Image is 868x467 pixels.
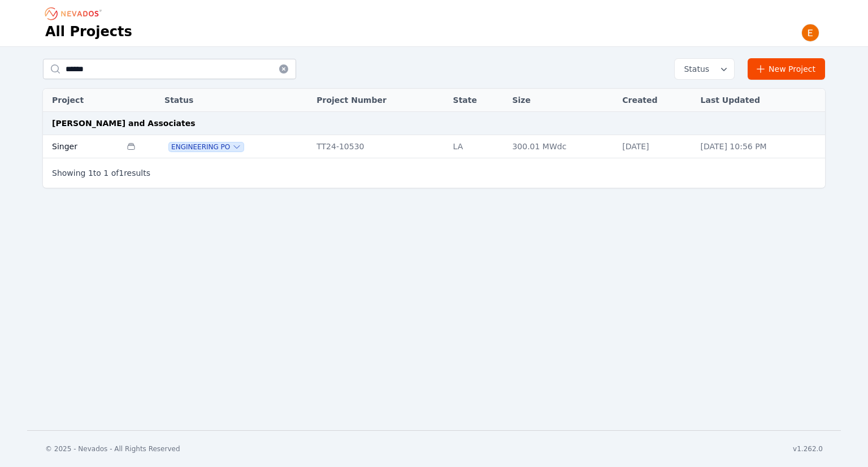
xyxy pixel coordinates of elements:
[45,23,132,41] h1: All Projects
[103,168,108,178] span: 1
[695,89,825,112] th: Last Updated
[695,135,825,158] td: [DATE] 10:56 PM
[448,135,507,158] td: LA
[311,135,447,158] td: TT24-10530
[506,89,617,112] th: Size
[43,135,825,158] tr: SingerEngineering POTT24-10530LA300.01 MWdc[DATE][DATE] 10:56 PM
[748,58,825,80] a: New Project
[679,63,709,75] span: Status
[311,89,447,112] th: Project Number
[159,89,311,112] th: Status
[801,24,819,42] img: Emily Walker
[119,168,124,178] span: 1
[793,444,823,453] div: v1.262.0
[88,168,93,178] span: 1
[169,142,244,152] button: Engineering PO
[506,135,617,158] td: 300.01 MWdc
[617,135,695,158] td: [DATE]
[43,135,121,158] td: Singer
[45,5,105,23] nav: Breadcrumb
[43,112,825,135] td: [PERSON_NAME] and Associates
[52,167,150,179] p: Showing to of results
[43,89,121,112] th: Project
[675,59,734,79] button: Status
[448,89,507,112] th: State
[617,89,695,112] th: Created
[45,444,180,453] div: © 2025 - Nevados - All Rights Reserved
